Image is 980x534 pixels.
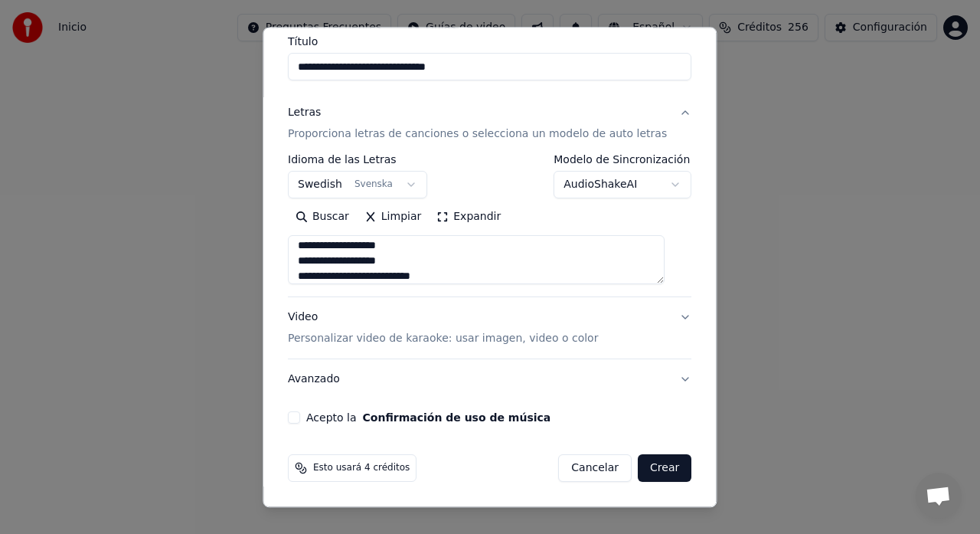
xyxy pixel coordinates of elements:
div: LetrasProporciona letras de canciones o selecciona un modelo de auto letras [288,155,691,297]
button: Limpiar [357,205,429,230]
label: Idioma de las Letras [288,155,427,165]
button: LetrasProporciona letras de canciones o selecciona un modelo de auto letras [288,93,691,155]
button: Acepto la [363,413,551,424]
button: VideoPersonalizar video de karaoke: usar imagen, video o color [288,298,691,359]
p: Proporciona letras de canciones o selecciona un modelo de auto letras [288,127,667,143]
span: Esto usará 4 créditos [313,463,410,475]
div: Letras [288,106,321,121]
button: Crear [638,455,691,483]
button: Cancelar [559,455,632,483]
label: Acepto la [306,413,550,424]
p: Personalizar video de karaoke: usar imagen, video o color [288,332,598,347]
button: Avanzado [288,360,691,400]
button: Buscar [288,205,357,230]
button: Expandir [430,205,509,230]
div: Video [288,310,598,347]
label: Título [288,37,691,48]
label: Modelo de Sincronización [554,155,692,165]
